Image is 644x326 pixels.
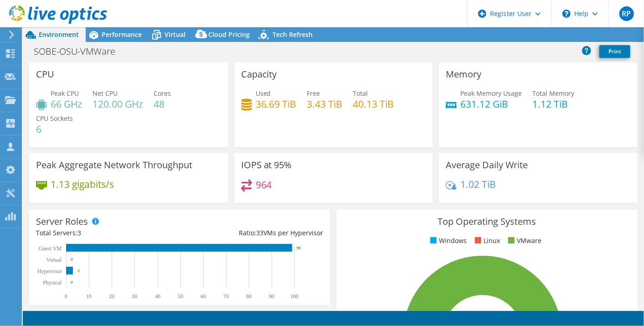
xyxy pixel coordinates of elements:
h3: Memory [446,69,481,79]
text: 0 [65,293,67,300]
li: Linux [473,236,500,246]
span: Virtual [165,30,185,39]
h4: 1.13 gigabits/s [51,179,114,189]
text: Physical [43,279,62,286]
h4: 964 [256,180,272,190]
text: 99 [297,246,301,250]
text: 0 [71,280,73,285]
h3: Capacity [241,69,277,79]
span: 3 [77,228,81,237]
span: 33 [256,228,263,237]
h4: 48 [154,99,171,109]
text: 3 [77,269,80,273]
h3: Top Operating Systems [343,217,630,227]
span: Tech Refresh [273,30,313,39]
span: Free [307,89,320,98]
text: 70 [223,293,229,300]
h4: 1.02 TiB [460,179,496,189]
text: Guest VM [39,245,62,252]
text: 90 [269,293,274,300]
text: 30 [132,293,137,300]
h4: 1.12 TiB [532,99,574,109]
h1: SOBE-OSU-VMWare [30,47,129,57]
h4: 36.69 TiB [256,99,297,109]
text: 60 [201,293,206,300]
text: 100 [290,293,299,300]
span: Net CPU [93,89,118,98]
h3: Average Daily Write [446,160,528,170]
h4: 6 [36,124,73,134]
h4: 40.13 TiB [353,99,394,109]
h3: Server Roles [36,217,88,227]
h4: 66 GHz [51,99,82,109]
h3: Peak Aggregate Network Throughput [36,160,192,170]
text: 40 [155,293,160,300]
div: Total Servers: [36,228,180,238]
span: Environment [39,30,79,39]
span: Total [353,89,368,98]
span: Cloud Pricing [208,30,250,39]
span: Peak Memory Usage [460,89,522,98]
text: 0 [71,257,73,262]
li: Windows [428,236,467,246]
h3: IOPS at 95% [241,160,292,170]
h3: CPU [36,69,54,79]
li: VMware [506,236,541,246]
span: Peak CPU [51,89,79,98]
h4: 3.43 TiB [307,99,343,109]
span: RP [619,6,634,21]
span: Performance [102,30,142,39]
h4: 120.00 GHz [93,99,143,109]
svg: \n [562,10,571,18]
text: 20 [109,293,114,300]
span: Total Memory [532,89,574,98]
span: CPU Sockets [36,114,73,123]
div: Ratio: VMs per Hypervisor [180,228,323,238]
text: 80 [246,293,252,300]
text: Hypervisor [37,268,62,274]
text: 50 [178,293,183,300]
h4: 631.12 GiB [460,99,522,109]
span: Cores [154,89,171,98]
a: Print [599,45,630,58]
text: 10 [86,293,92,300]
span: Used [256,89,271,98]
text: Virtual [46,257,62,263]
